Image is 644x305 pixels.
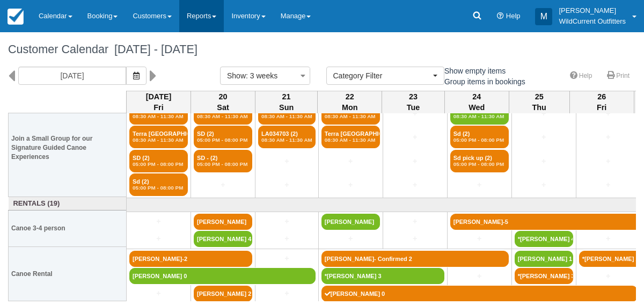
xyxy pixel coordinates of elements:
[261,137,312,143] em: 08:30 AM - 11:30 AM
[321,286,638,302] a: [PERSON_NAME] 0
[9,210,127,247] th: Canoe 3-4 person
[194,214,252,230] a: [PERSON_NAME]
[326,67,444,85] button: Category Filter
[194,150,252,172] a: SD - (2)05:00 PM - 08:00 PM
[453,137,506,143] em: 05:00 PM - 08:00 PM
[579,233,638,244] a: +
[129,288,188,299] a: +
[450,233,509,244] a: +
[318,91,382,113] th: 22 Mon
[579,132,638,143] a: +
[255,91,318,113] th: 21 Sun
[197,113,249,120] em: 08:30 AM - 11:30 AM
[321,268,444,284] a: *[PERSON_NAME] 3
[9,247,127,301] th: Canoe Rental
[129,173,188,196] a: Sd (2)05:00 PM - 08:00 PM
[129,126,188,148] a: Terra [GEOGRAPHIC_DATA]- Naïma (2)08:30 AM - 11:30 AM
[191,91,255,113] th: 20 Sat
[450,179,509,191] a: +
[515,108,573,119] a: +
[321,233,380,244] a: +
[129,216,188,227] a: +
[108,42,197,56] span: [DATE] - [DATE]
[601,68,636,84] a: Print
[506,12,521,20] span: Help
[515,132,573,143] a: +
[258,126,316,148] a: LA034703 (2)08:30 AM - 11:30 AM
[8,9,24,25] img: checkfront-main-nav-mini-logo.png
[258,216,316,227] a: +
[258,253,316,264] a: +
[129,150,188,172] a: SD (2)05:00 PM - 08:00 PM
[450,126,509,148] a: Sd (2)05:00 PM - 08:00 PM
[258,179,316,191] a: +
[515,156,573,167] a: +
[321,126,380,148] a: Terra [GEOGRAPHIC_DATA] - SCALA08:30 AM - 11:30 AM
[559,16,626,27] p: WildCurrent Outfitters
[432,74,532,90] label: Group items in bookings
[515,179,573,191] a: +
[321,251,509,267] a: [PERSON_NAME]- Confirmed 2
[386,108,444,119] a: +
[325,113,377,120] em: 08:30 AM - 11:30 AM
[579,108,638,119] a: +
[386,156,444,167] a: +
[579,271,638,282] a: +
[197,137,249,143] em: 05:00 PM - 08:00 PM
[497,13,504,20] i: Help
[220,67,310,85] button: Show: 3 weeks
[194,102,252,125] a: Sd (2)08:30 AM - 11:30 AM
[432,63,513,79] label: Show empty items
[450,150,509,172] a: Sd pick up (2)05:00 PM - 08:00 PM
[321,156,380,167] a: +
[321,179,380,191] a: +
[321,102,380,125] a: Sd (2)08:30 AM - 11:30 AM
[194,231,252,247] a: [PERSON_NAME] 4
[133,185,185,191] em: 05:00 PM - 08:00 PM
[133,161,185,168] em: 05:00 PM - 08:00 PM
[133,137,185,143] em: 08:30 AM - 11:30 AM
[386,216,444,227] a: +
[246,71,277,80] span: : 3 weeks
[321,214,380,230] a: [PERSON_NAME]
[569,91,634,113] th: 26 Fri
[8,43,636,56] h1: Customer Calendar
[386,179,444,191] a: +
[579,156,638,167] a: +
[258,156,316,167] a: +
[194,179,252,191] a: +
[197,161,249,168] em: 05:00 PM - 08:00 PM
[194,126,252,148] a: SD (2)05:00 PM - 08:00 PM
[133,113,185,120] em: 08:30 AM - 11:30 AM
[258,288,316,299] a: +
[129,233,188,244] a: +
[579,179,638,191] a: +
[450,102,509,125] a: [PERSON_NAME]- Pick up (2)08:30 AM - 11:30 AM
[227,71,246,80] span: Show
[194,286,252,302] a: [PERSON_NAME] 2
[386,233,444,244] a: +
[515,268,573,284] a: *[PERSON_NAME] 3
[261,113,312,120] em: 08:30 AM - 11:30 AM
[453,113,506,120] em: 08:30 AM - 11:30 AM
[11,199,124,209] a: Rentals (19)
[444,91,509,113] th: 24 Wed
[127,91,191,113] th: [DATE] Fri
[515,251,573,267] a: [PERSON_NAME] 1
[432,77,534,85] span: Group items in bookings
[509,91,569,113] th: 25 Thu
[129,268,316,284] a: [PERSON_NAME] 0
[432,67,514,74] span: Show empty items
[535,8,552,25] div: M
[450,271,509,282] a: +
[129,251,252,267] a: [PERSON_NAME]-2
[333,70,430,81] span: Category Filter
[559,5,626,16] p: [PERSON_NAME]
[453,161,506,168] em: 05:00 PM - 08:00 PM
[386,132,444,143] a: +
[258,102,316,125] a: Sd (2)08:30 AM - 11:30 AM
[325,137,377,143] em: 08:30 AM - 11:30 AM
[129,102,188,125] a: SD (2)08:30 AM - 11:30 AM
[258,233,316,244] a: +
[382,91,444,113] th: 23 Tue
